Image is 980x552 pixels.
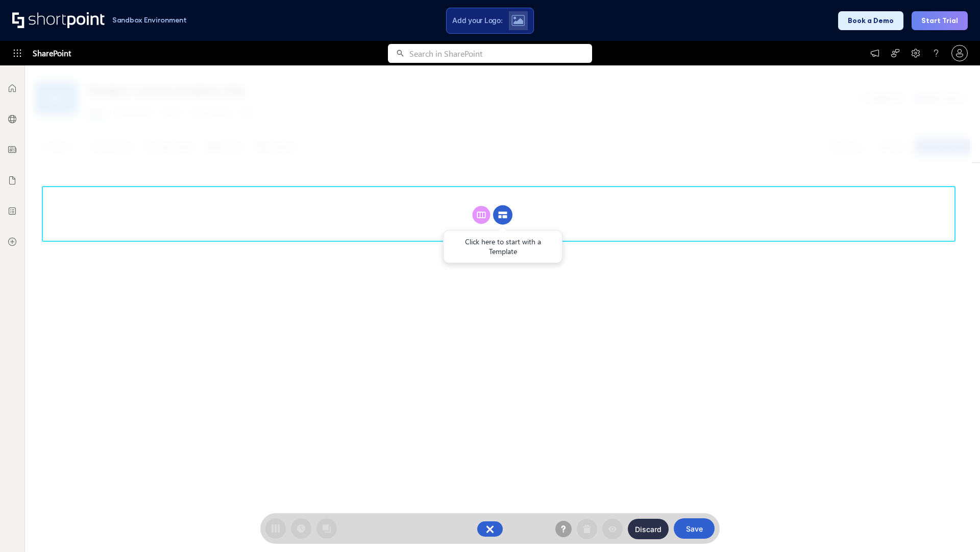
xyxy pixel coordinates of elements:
[511,15,525,26] img: Upload logo
[452,16,502,25] span: Add your Logo:
[674,518,715,539] button: Save
[912,11,968,30] button: Start Trial
[33,41,71,65] span: SharePoint
[628,519,669,539] button: Discard
[838,11,903,30] button: Book a Demo
[929,503,980,552] iframe: Chat Widget
[112,17,187,23] h1: Sandbox Environment
[409,44,592,63] input: Search in SharePoint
